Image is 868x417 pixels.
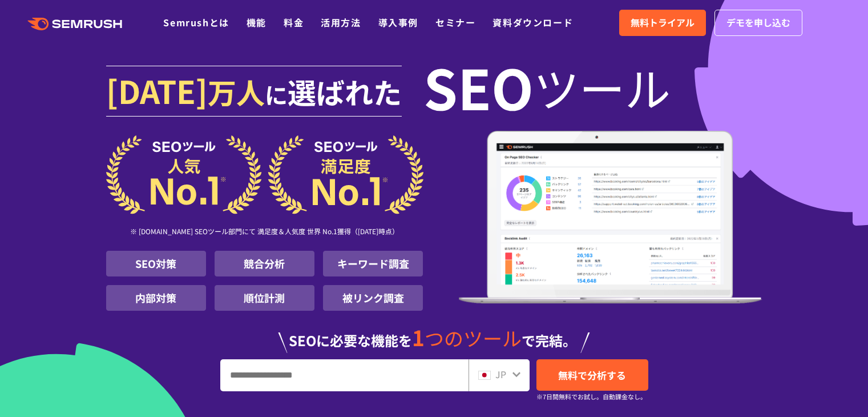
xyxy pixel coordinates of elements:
a: 活用方法 [321,15,361,29]
span: JP [495,367,506,381]
li: 内部対策 [106,285,206,311]
input: URL、キーワードを入力してください [221,360,468,391]
a: 導入事例 [378,15,418,29]
small: ※7日間無料でお試し。自動課金なし。 [536,391,647,402]
a: 資料ダウンロード [492,15,573,29]
li: キーワード調査 [323,251,423,276]
li: 順位計測 [215,285,314,311]
span: 無料で分析する [558,368,626,382]
a: 無料トライアル [619,10,706,36]
a: セミナー [435,15,475,29]
span: 万人 [208,71,265,112]
span: に [265,78,288,111]
span: ツール [534,64,671,110]
li: 競合分析 [215,251,314,276]
span: デモを申し込む [726,15,790,30]
a: 機能 [247,15,267,29]
span: 無料トライアル [631,15,695,30]
span: つのツール [425,324,522,352]
div: SEOに必要な機能を [106,315,762,353]
a: 料金 [284,15,304,29]
span: で完結。 [522,330,576,350]
span: SEO [423,64,534,110]
a: 無料で分析する [536,359,648,391]
div: ※ [DOMAIN_NAME] SEOツール部門にて 満足度＆人気度 世界 No.1獲得（[DATE]時点） [106,214,423,251]
a: Semrushとは [163,15,229,29]
a: デモを申し込む [714,10,802,36]
li: SEO対策 [106,251,206,276]
span: 選ばれた [288,71,402,112]
span: [DATE] [106,67,208,113]
li: 被リンク調査 [323,285,423,311]
span: 1 [412,322,425,352]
